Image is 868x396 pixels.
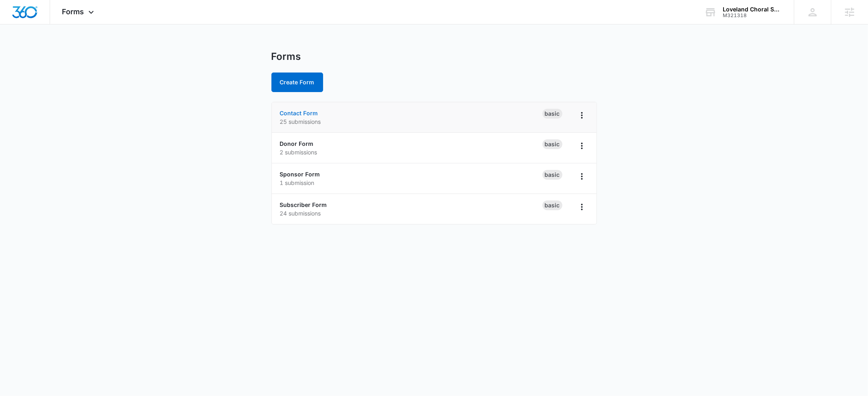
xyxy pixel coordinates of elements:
[280,178,542,187] p: 1 submission
[280,110,318,117] a: Contact Form
[62,7,84,16] span: Forms
[542,109,562,119] div: Basic
[542,200,562,210] div: Basic
[280,148,542,156] p: 2 submissions
[271,73,323,92] button: Create Form
[575,170,588,183] button: Overflow Menu
[575,200,588,213] button: Overflow Menu
[271,51,301,63] h1: Forms
[280,201,327,208] a: Subscriber Form
[280,209,542,218] p: 24 submissions
[575,109,588,122] button: Overflow Menu
[575,139,588,152] button: Overflow Menu
[723,6,782,13] div: account name
[723,13,782,18] div: account id
[280,171,320,178] a: Sponsor Form
[280,140,314,147] a: Donor Form
[542,139,562,149] div: Basic
[542,170,562,180] div: Basic
[280,117,542,126] p: 25 submissions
